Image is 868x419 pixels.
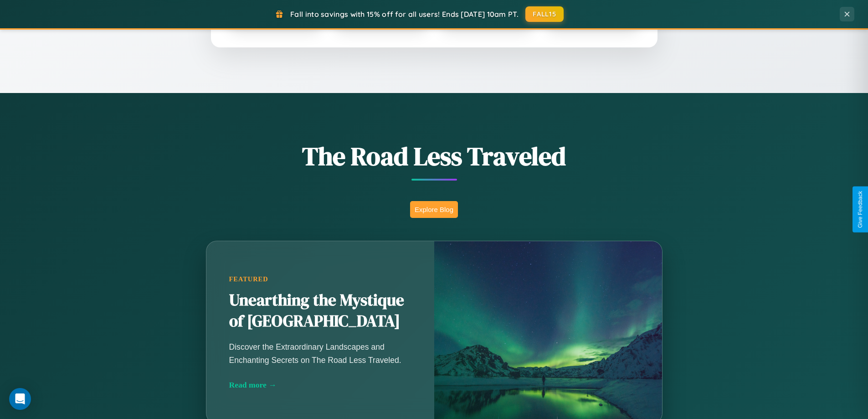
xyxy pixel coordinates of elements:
button: FALL15 [525,6,564,22]
p: Discover the Extraordinary Landscapes and Enchanting Secrets on The Road Less Traveled. [229,341,411,366]
h2: Unearthing the Mystique of [GEOGRAPHIC_DATA] [229,290,411,332]
div: Give Feedback [857,191,863,228]
h1: The Road Less Traveled [161,139,708,174]
div: Open Intercom Messenger [9,388,31,410]
div: Featured [229,275,411,283]
div: Read more → [229,380,411,390]
button: Explore Blog [410,201,458,218]
span: Fall into savings with 15% off for all users! Ends [DATE] 10am PT. [290,10,519,19]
